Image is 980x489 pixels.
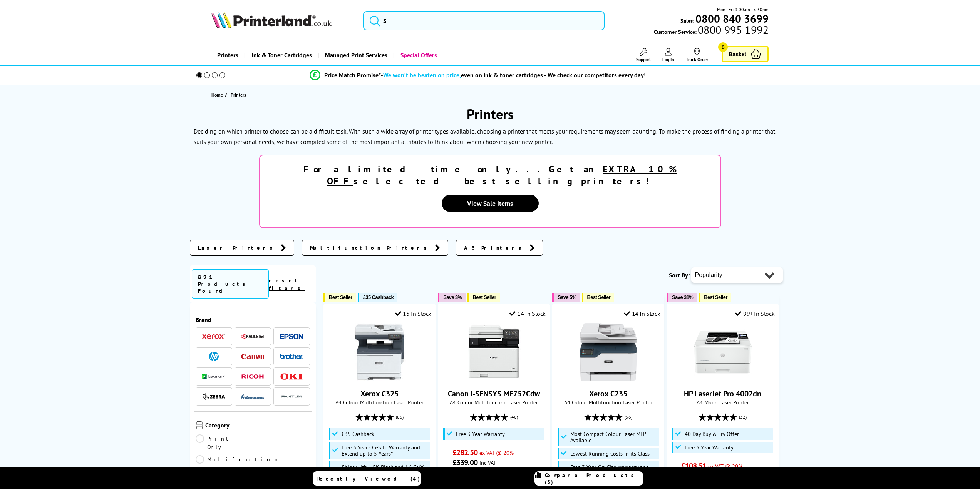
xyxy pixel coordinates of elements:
button: Best Seller [699,293,731,302]
a: Pantum [280,392,303,401]
span: Free 3 Year On-Site Warranty and Extend up to 5 Years* [342,444,429,457]
span: Best Seller [587,294,611,300]
span: Category [205,421,310,431]
span: 891 Products Found [192,269,269,299]
a: Managed Print Services [318,45,393,65]
span: 0800 995 1992 [697,26,769,33]
img: Zebra [202,393,225,401]
span: Ships with 1.5K Black and 1K CMY Toner Cartridges* [342,464,429,476]
span: (40) [510,410,518,424]
span: Log In [662,57,674,62]
a: Canon [241,352,264,361]
span: Free 3 Year Warranty [685,444,734,451]
a: Support [636,48,651,62]
a: Home [211,91,225,99]
img: Kyocera [241,334,264,339]
span: Best Seller [704,294,727,300]
span: Sales: [680,17,694,24]
button: £35 Cashback [358,293,397,302]
span: We won’t be beaten on price, [383,71,461,79]
span: Basket [729,49,746,59]
img: HP LaserJet Pro 4002dn [694,323,752,381]
a: Print Only [196,434,253,451]
div: 15 In Stock [395,310,431,317]
span: Sort By: [669,271,690,279]
img: HP [209,352,219,361]
span: Save 3% [443,294,462,300]
a: Brother [280,352,303,361]
img: Ricoh [241,374,264,379]
button: Best Seller [582,293,615,302]
strong: For a limited time only...Get an selected best selling printers! [303,163,677,187]
span: Save 31% [672,294,693,300]
span: Most Compact Colour Laser MFP Available [570,431,657,443]
a: Lexmark [202,372,225,381]
a: Xerox [202,332,225,341]
a: Laser Printers [190,240,294,256]
img: Xerox C235 [580,323,637,381]
a: HP [202,352,225,361]
img: Epson [280,334,303,339]
a: Xerox C235 [589,389,627,399]
a: Ricoh [241,372,264,381]
a: Xerox C235 [580,375,637,382]
span: Recently Viewed (4) [317,475,420,482]
button: Best Seller [323,293,356,302]
span: A4 Colour Multifunction Laser Printer [442,399,546,406]
img: OKI [280,373,303,380]
span: Best Seller [329,294,352,300]
img: Intermec [241,394,264,399]
h1: Printers [190,105,791,123]
a: Multifunction Printers [302,240,448,256]
img: Printerland Logo [211,12,332,28]
a: Ink & Toner Cartridges [244,45,318,65]
a: 0800 840 3699 [694,15,769,22]
span: Price Match Promise* [324,71,381,79]
span: £108.51 [681,461,706,471]
a: View Sale Items [442,195,539,212]
button: Save 5% [552,293,580,302]
p: To make the process of finding a printer that suits your own personal needs, we have compiled som... [194,127,775,145]
span: A4 Mono Laser Printer [671,399,774,406]
span: A4 Colour Multifunction Laser Printer [328,399,431,406]
span: Save 5% [558,294,576,300]
a: Xerox C325 [360,389,399,399]
span: inc VAT [479,459,496,466]
a: Log In [662,48,674,62]
span: ex VAT @ 20% [708,462,742,470]
button: Best Seller [467,293,500,302]
img: Xerox [202,334,225,339]
span: Lowest Running Costs in its Class [570,451,650,457]
span: £339.00 [452,457,477,467]
a: Printers [211,45,244,65]
input: S [363,11,605,30]
span: ex VAT @ 20% [479,449,514,456]
span: Free 3 Year On-Site Warranty and Extend up to 5 Years* [570,464,657,476]
img: Canon [241,354,264,359]
span: Multifunction Printers [310,244,431,252]
span: Brand [196,316,310,324]
span: (86) [396,410,404,424]
button: Save 31% [667,293,697,302]
a: Track Order [686,48,708,62]
a: Special Offers [393,45,443,65]
u: EXTRA 10% OFF [327,163,677,187]
a: Xerox C325 [351,375,409,382]
span: Mon - Fri 9:00am - 5:30pm [717,6,769,13]
img: Lexmark [202,374,225,379]
a: A3 Printers [456,240,543,256]
span: (32) [739,410,747,424]
span: Free 3 Year Warranty [456,431,505,437]
a: Multifunction [196,455,280,464]
button: Save 3% [438,293,466,302]
div: 14 In Stock [624,310,660,317]
p: Deciding on which printer to choose can be a difficult task. With such a wide array of printer ty... [194,127,657,135]
span: (56) [625,410,632,424]
img: Category [196,421,203,429]
span: Customer Service: [654,26,769,35]
span: Best Seller [473,294,496,300]
span: £35 Cashback [342,431,374,437]
span: Support [636,57,651,62]
span: Printers [231,92,246,98]
span: 40 Day Buy & Try Offer [685,431,739,437]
